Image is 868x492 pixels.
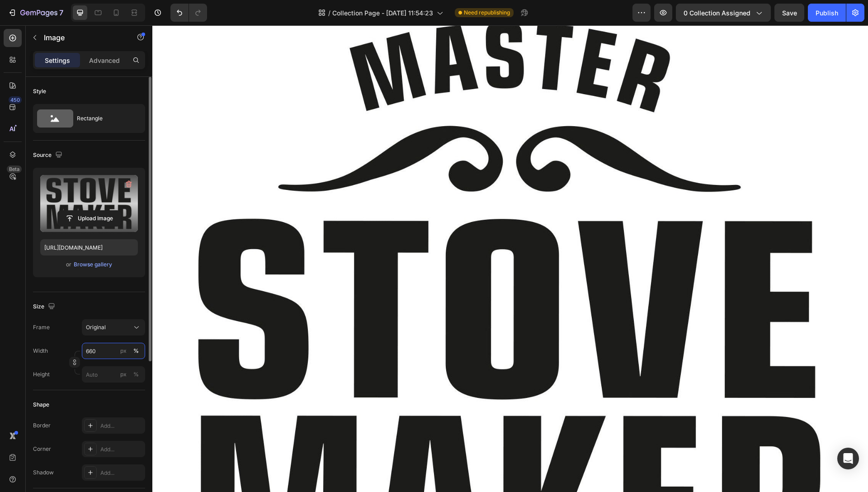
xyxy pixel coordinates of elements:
[120,370,127,378] div: px
[133,347,139,355] div: %
[118,369,129,380] button: %
[152,25,868,492] iframe: Design area
[131,345,142,356] button: px
[4,4,67,22] button: 7
[66,259,71,270] span: or
[40,239,138,255] input: https://example.com/image.jpg
[45,56,70,65] p: Settings
[170,4,207,22] div: Undo/Redo
[33,323,50,331] label: Frame
[7,166,22,173] div: Beta
[33,370,50,378] label: Height
[464,9,510,17] span: Need republishing
[33,87,46,95] div: Style
[9,96,22,104] div: 450
[57,210,121,227] button: Upload Image
[89,56,120,65] p: Advanced
[100,445,143,454] div: Add...
[44,32,121,43] p: Image
[120,347,127,355] div: px
[684,8,750,18] span: 0 collection assigned
[33,401,49,409] div: Shape
[33,347,48,355] label: Width
[782,9,797,17] span: Save
[59,7,63,18] p: 7
[808,4,846,22] button: Publish
[33,301,57,313] div: Size
[82,319,145,336] button: Original
[33,468,54,477] div: Shadow
[131,369,142,380] button: px
[100,469,143,477] div: Add...
[82,366,145,383] input: px%
[774,4,804,22] button: Save
[82,343,145,359] input: px%
[77,108,132,129] div: Rectangle
[74,260,112,269] div: Browse gallery
[118,345,129,356] button: %
[86,323,106,331] span: Original
[837,448,859,469] div: Open Intercom Messenger
[133,370,139,378] div: %
[33,149,64,161] div: Source
[33,445,51,453] div: Corner
[100,422,143,430] div: Add...
[332,8,433,18] span: Collection Page - [DATE] 11:54:23
[816,8,838,18] div: Publish
[676,4,771,22] button: 0 collection assigned
[33,421,51,430] div: Border
[73,260,113,269] button: Browse gallery
[328,8,330,18] span: /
